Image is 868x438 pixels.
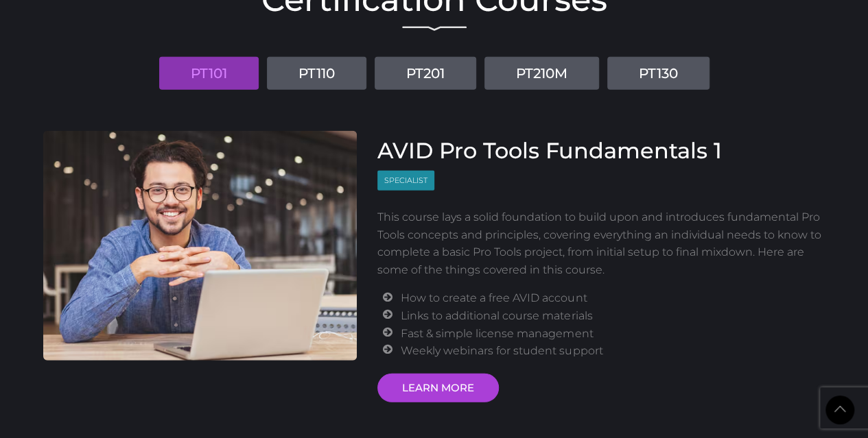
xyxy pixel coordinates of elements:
span: Specialist [377,171,434,191]
a: PT210M [484,57,599,90]
a: PT130 [607,57,709,90]
li: Weekly webinars for student support [401,342,825,360]
img: decorative line [402,26,467,32]
p: This course lays a solid foundation to build upon and introduces fundamental Pro Tools concepts a... [377,208,825,278]
a: LEARN MORE [377,374,499,402]
li: Fast & simple license management [401,325,825,343]
a: PT201 [375,57,476,90]
li: How to create a free AVID account [401,289,825,307]
img: AVID Pro Tools Fundamentals 1 Course cover [43,131,357,361]
li: Links to additional course materials [401,307,825,325]
h3: AVID Pro Tools Fundamentals 1 [377,138,825,164]
a: Back to Top [825,396,854,424]
a: PT101 [159,57,259,90]
a: PT110 [267,57,366,90]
